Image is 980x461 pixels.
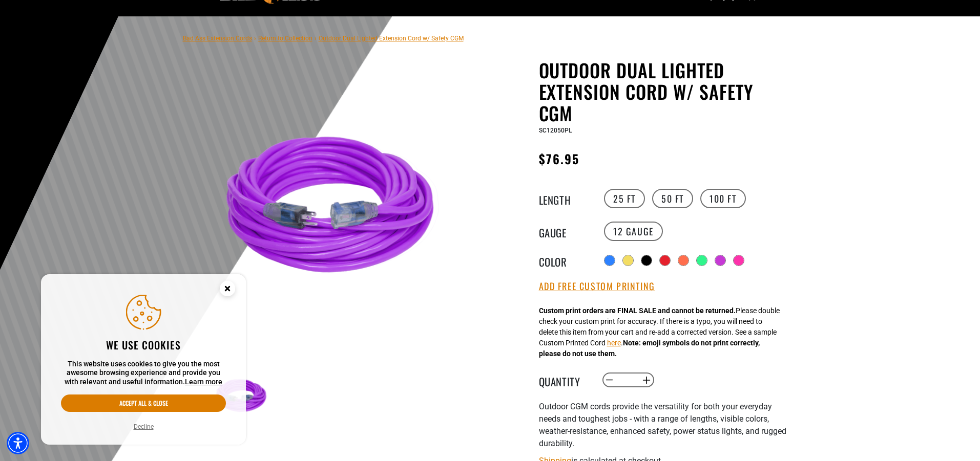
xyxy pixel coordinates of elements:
nav: breadcrumbs [183,32,464,44]
strong: Custom print orders are FINAL SALE and cannot be returned. [539,306,736,315]
img: Purple [213,85,460,332]
button: Accept all & close [61,394,226,412]
h2: We use cookies [61,338,226,352]
span: › [315,35,317,42]
button: Close this option [209,274,246,306]
div: Accessibility Menu [7,432,29,454]
aside: Cookie Consent [41,274,246,445]
span: Outdoor Dual Lighted Extension Cord w/ Safety CGM [319,35,464,42]
label: Quantity [539,374,590,387]
label: 100 FT [700,189,746,208]
label: 25 FT [604,189,645,208]
a: This website uses cookies to give you the most awesome browsing experience and provide you with r... [185,378,222,386]
a: Bad Ass Extension Cords [183,35,252,42]
span: $76.95 [539,149,579,168]
button: here [607,338,621,348]
strong: Note: emoji symbols do not print correctly, please do not use them. [539,339,760,358]
span: › [254,35,256,42]
span: SC12050PL [539,127,572,134]
p: This website uses cookies to give you the most awesome browsing experience and provide you with r... [61,360,226,387]
legend: Gauge [539,225,590,238]
button: Decline [131,422,157,432]
span: Outdoor CGM cords provide the versatility for both your everyday needs and toughest jobs - with a... [539,402,786,448]
a: Return to Collection [258,35,312,42]
div: Please double check your custom print for accuracy. If there is a typo, you will need to delete t... [539,305,780,359]
label: 50 FT [652,189,693,208]
legend: Length [539,192,590,205]
h1: Outdoor Dual Lighted Extension Cord w/ Safety CGM [539,59,790,124]
button: Add Free Custom Printing [539,281,655,292]
label: 12 Gauge [604,222,663,241]
legend: Color [539,254,590,267]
